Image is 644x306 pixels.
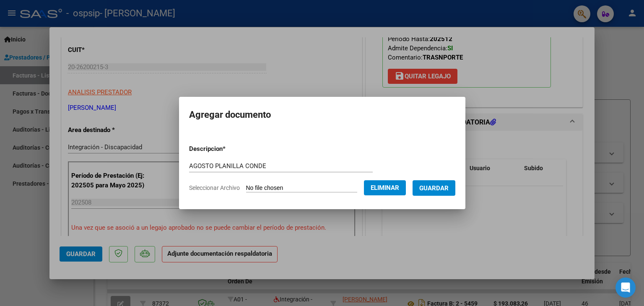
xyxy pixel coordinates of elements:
[413,180,455,196] button: Guardar
[615,277,636,298] div: Open Intercom Messenger
[189,144,269,154] p: Descripcion
[364,180,406,195] button: Eliminar
[419,184,449,192] span: Guardar
[371,184,399,192] span: Eliminar
[189,107,455,123] h2: Agregar documento
[189,184,240,191] span: Seleccionar Archivo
